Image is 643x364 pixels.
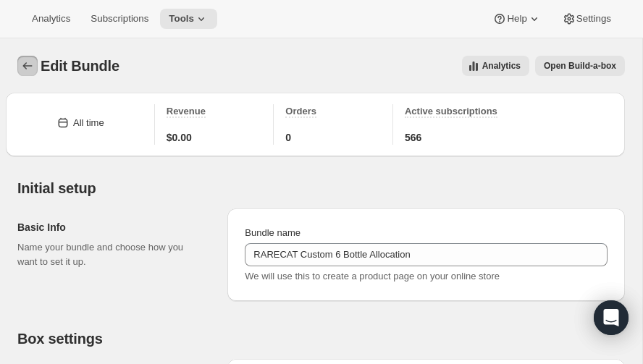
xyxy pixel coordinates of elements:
span: Tools [169,13,194,25]
span: 0 [285,130,291,145]
span: Subscriptions [91,13,148,25]
span: Revenue [167,106,206,117]
input: ie. Smoothie box [245,243,608,266]
p: Name your bundle and choose how you want to set it up. [17,240,204,269]
span: Edit Bundle [41,58,119,74]
span: Active subscriptions [405,106,497,117]
button: Analytics [23,9,79,29]
span: Open Build-a-box [544,60,616,72]
span: Analytics [482,60,521,72]
button: View links to open the build-a-box on the online store [535,56,625,76]
span: 566 [405,130,421,145]
div: Open Intercom Messenger [594,300,629,335]
h2: Basic Info [17,220,204,234]
span: Help [507,13,526,25]
button: Help [484,9,550,29]
span: $0.00 [167,130,192,145]
span: Analytics [32,13,70,25]
span: We will use this to create a product page on your online store [245,271,500,282]
button: Subscriptions [82,9,157,29]
h2: Box settings [17,330,625,347]
span: Settings [576,13,611,25]
h2: Initial setup [17,179,625,197]
div: All time [73,116,104,130]
button: Settings [553,9,620,29]
span: Orders [285,106,316,117]
button: Tools [160,9,217,29]
span: Bundle name [245,227,301,238]
button: View all analytics related to this specific bundles, within certain timeframes [462,56,529,76]
button: Bundles [17,56,38,76]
